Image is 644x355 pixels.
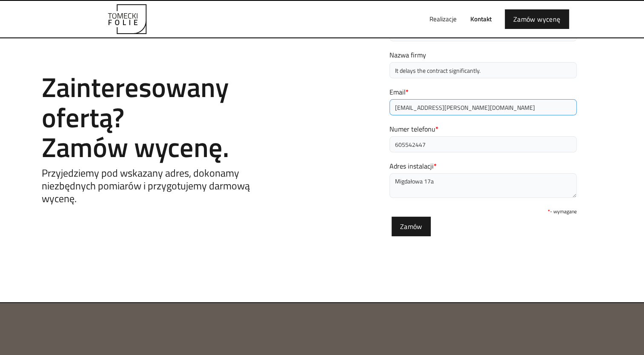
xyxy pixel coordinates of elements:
[389,50,577,60] label: Nazwa firmy
[389,124,577,134] label: Numer telefonu
[505,9,569,29] a: Zamów wycenę
[423,6,464,33] a: Realizacje
[389,99,577,115] input: Podaj swój adres email
[42,166,280,205] h5: Przyjedziemy pod wskazany adres, dokonamy niezbędnych pomiarów i przygotujemy darmową wycenę.
[464,6,498,33] a: Kontakt
[389,62,577,78] input: Podaj nazwę firmy (opcjonalnie)
[389,136,577,152] input: Podaj swój numer telefonu
[389,13,577,236] form: Email Form
[392,217,431,236] input: Zamów
[42,55,280,63] h1: Contact
[42,72,280,162] h2: Zainteresowany ofertą? Zamów wycenę.
[389,87,577,97] label: Email
[389,161,577,171] label: Adres instalacji
[389,206,577,217] div: - wymagane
